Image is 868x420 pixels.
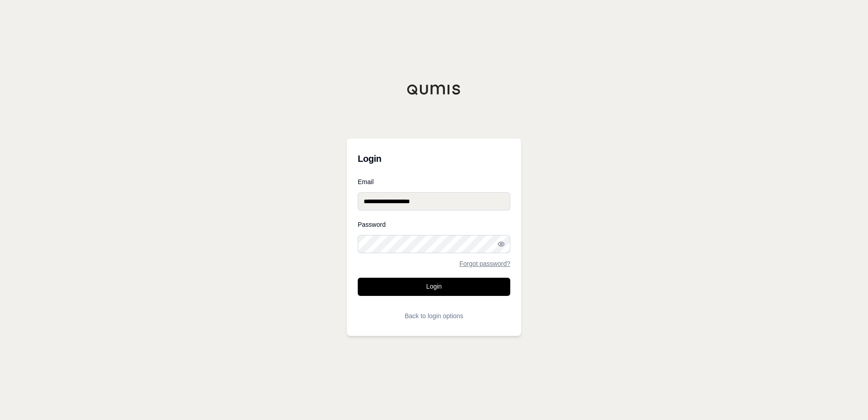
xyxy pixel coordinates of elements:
button: Back to login options [358,307,510,325]
button: Login [358,278,510,296]
a: Forgot password? [459,260,510,267]
img: Qumis [407,84,461,95]
label: Email [358,179,510,185]
h3: Login [358,150,510,168]
label: Password [358,221,510,228]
